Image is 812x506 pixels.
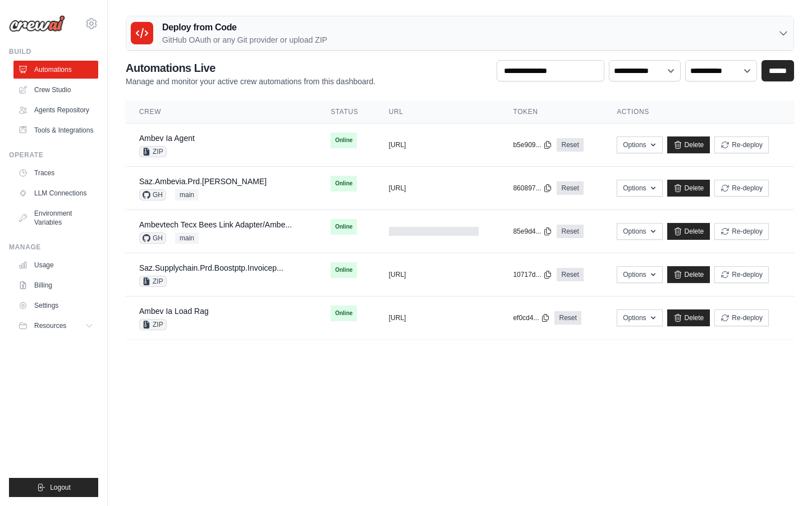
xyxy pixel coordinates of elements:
a: Reset [557,181,583,195]
button: Re-deploy [714,266,769,283]
a: Tools & Integrations [13,121,98,139]
th: Crew [126,101,317,124]
a: Agents Repository [13,101,98,119]
a: Reset [557,138,583,152]
a: Reset [557,268,583,281]
p: GitHub OAuth or any Git provider or upload ZIP [162,34,327,45]
p: Manage and monitor your active crew automations from this dashboard. [126,76,375,87]
a: Usage [13,256,98,274]
div: Build [9,47,98,56]
img: Logo [9,15,65,32]
span: Online [331,219,357,235]
span: Logout [50,483,71,492]
span: main [175,233,199,244]
a: Saz.Ambevia.Prd.[PERSON_NAME] [139,177,267,186]
a: Delete [667,136,710,153]
button: Re-deploy [714,180,769,197]
th: Status [317,101,375,124]
a: Reset [557,225,583,238]
button: Re-deploy [714,136,769,153]
div: Manage [9,243,98,252]
span: Online [331,262,357,278]
th: URL [375,101,500,124]
button: Logout [9,478,98,497]
span: Online [331,306,357,321]
button: ef0cd4... [513,313,550,322]
button: 860897... [513,184,552,193]
span: Online [331,133,357,148]
button: Options [617,223,662,240]
span: GH [139,233,166,244]
button: Options [617,309,662,326]
a: Traces [13,164,98,182]
button: Re-deploy [714,309,769,326]
a: Billing [13,276,98,294]
a: Environment Variables [13,204,98,231]
button: Options [617,136,662,153]
div: Operate [9,151,98,159]
a: Ambev Ia Agent [139,134,195,143]
a: Ambev Ia Load Rag [139,307,209,316]
span: ZIP [139,276,167,287]
span: Online [331,176,357,192]
span: ZIP [139,319,167,330]
span: Resources [34,321,66,330]
th: Actions [603,101,794,124]
a: Delete [667,223,710,240]
a: Delete [667,309,710,326]
a: Crew Studio [13,81,98,99]
h2: Automations Live [126,60,375,76]
a: Ambevtech Tecx Bees Link Adapter/Ambe... [139,220,292,229]
button: Resources [13,317,98,335]
span: GH [139,189,166,200]
th: Token [499,101,603,124]
span: ZIP [139,146,167,157]
button: 10717d... [513,270,552,279]
a: Delete [667,266,710,283]
a: Saz.Supplychain.Prd.Boostptp.Invoicep... [139,263,283,272]
button: Options [617,180,662,197]
button: 85e9d4... [513,227,552,236]
a: Reset [554,311,581,325]
a: Automations [13,61,98,79]
a: Settings [13,297,98,314]
h3: Deploy from Code [162,21,327,34]
button: Options [617,266,662,283]
a: LLM Connections [13,184,98,202]
span: main [175,189,199,200]
a: Delete [667,180,710,197]
button: b5e909... [513,140,552,149]
button: Re-deploy [714,223,769,240]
